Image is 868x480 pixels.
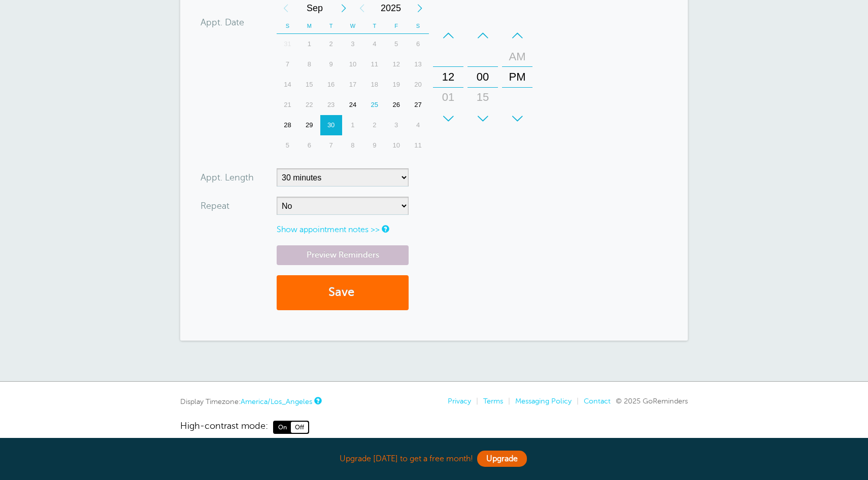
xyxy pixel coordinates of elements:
div: Tuesday, October 7 [320,135,342,156]
div: 5 [385,34,407,54]
div: Tuesday, September 30 [320,115,342,135]
div: 23 [320,95,342,115]
div: Upgrade [DATE] to get a free month! [180,448,688,470]
div: 4 [407,115,429,135]
div: 11 [363,54,385,75]
div: 20 [407,75,429,95]
div: Wednesday, September 3 [342,34,364,54]
th: M [298,18,320,34]
div: 7 [277,54,298,75]
div: 10 [342,54,364,75]
div: 2 [320,34,342,54]
div: Sunday, August 31 [277,34,298,54]
label: Repeat [201,201,229,210]
div: Hours [433,25,463,129]
div: 30 [471,107,495,128]
th: S [277,18,298,34]
div: 14 [277,75,298,95]
li: | [503,397,510,405]
div: Saturday, September 20 [407,75,429,95]
div: Friday, September 5 [385,34,407,54]
div: 13 [407,54,429,75]
div: Tuesday, September 9 [320,54,342,75]
div: Monday, September 15 [298,75,320,95]
div: Thursday, September 11 [363,54,385,75]
li: | [471,397,478,405]
div: Today, Thursday, September 25 [363,95,385,115]
div: Monday, September 1 [298,34,320,54]
span: On [274,422,291,433]
div: Saturday, October 11 [407,135,429,156]
div: 8 [298,54,320,75]
a: America/Los_Angeles [241,397,312,405]
a: Preview Reminders [277,245,409,265]
div: Wednesday, October 8 [342,135,364,156]
div: PM [505,67,529,87]
li: | [572,397,579,405]
th: W [342,18,364,34]
div: Friday, October 10 [385,135,407,156]
div: Sunday, September 28 [277,115,298,135]
label: Appt. Date [201,18,244,27]
div: 24 [342,95,364,115]
div: 2 [363,115,385,135]
div: Sunday, October 5 [277,135,298,156]
div: Sunday, September 7 [277,54,298,75]
a: Show appointment notes >> [277,225,380,234]
div: 12 [436,67,460,87]
div: 4 [363,34,385,54]
span: © 2025 GoReminders [616,397,688,405]
div: 30 [320,115,342,135]
div: 25 [363,95,385,115]
div: Monday, October 6 [298,135,320,156]
a: Contact [584,397,611,405]
div: Display Timezone: [180,397,320,406]
a: High-contrast mode: On Off [180,421,688,434]
label: Appt. Length [201,173,254,182]
div: Friday, September 12 [385,54,407,75]
div: 21 [277,95,298,115]
div: 28 [277,115,298,135]
div: 9 [320,54,342,75]
div: Thursday, October 2 [363,115,385,135]
div: 15 [471,87,495,107]
div: Minutes [468,25,498,129]
div: 26 [385,95,407,115]
a: Messaging Policy [515,397,572,405]
div: 6 [298,135,320,156]
div: Thursday, September 18 [363,75,385,95]
div: 01 [436,87,460,107]
span: Off [291,422,308,433]
div: 22 [298,95,320,115]
div: 3 [342,34,364,54]
div: 02 [436,107,460,128]
div: Tuesday, September 2 [320,34,342,54]
div: 3 [385,115,407,135]
button: Save [277,275,409,310]
div: 31 [277,34,298,54]
div: Thursday, October 9 [363,135,385,156]
div: Monday, September 22 [298,95,320,115]
div: Sunday, September 21 [277,95,298,115]
div: Wednesday, September 24 [342,95,364,115]
div: 1 [298,34,320,54]
div: 00 [471,67,495,87]
div: 9 [363,135,385,156]
div: Tuesday, September 23 [320,95,342,115]
th: T [320,18,342,34]
div: Monday, September 29 [298,115,320,135]
div: Saturday, September 27 [407,95,429,115]
div: 18 [363,75,385,95]
div: 12 [385,54,407,75]
div: Wednesday, September 10 [342,54,364,75]
a: Privacy [448,397,471,405]
div: Monday, September 8 [298,54,320,75]
div: Saturday, September 13 [407,54,429,75]
div: 15 [298,75,320,95]
div: Thursday, September 4 [363,34,385,54]
div: 16 [320,75,342,95]
th: T [363,18,385,34]
div: Saturday, October 4 [407,115,429,135]
div: 27 [407,95,429,115]
span: High-contrast mode: [180,421,268,434]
